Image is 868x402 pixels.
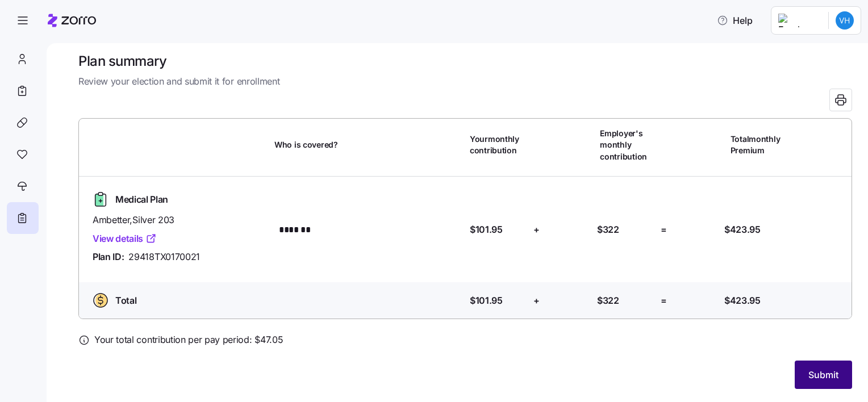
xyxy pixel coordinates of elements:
span: Medical Plan [115,192,168,207]
span: 29418TX0170021 [128,250,200,264]
span: = [661,294,667,308]
span: Employer's monthly contribution [600,128,656,162]
span: Who is covered? [274,139,338,150]
span: Ambetter , Silver 203 [93,213,265,227]
span: Review your election and submit it for enrollment [78,74,852,89]
a: View details [93,232,157,246]
span: $322 [597,223,619,237]
span: $423.95 [724,223,761,237]
span: Help [717,14,753,27]
img: bb0f3d040153d5c10eb800873a7c553f [836,11,854,30]
span: Submit [808,368,838,382]
span: $101.95 [470,223,503,237]
span: + [533,294,540,308]
button: Submit [795,361,852,389]
span: Total [115,294,136,308]
button: Help [708,9,762,32]
span: + [533,223,540,237]
span: Your monthly contribution [470,133,526,157]
img: Employer logo [778,14,819,27]
span: $423.95 [724,294,761,308]
h1: Plan summary [78,52,852,70]
span: $101.95 [470,294,503,308]
span: Total monthly Premium [731,133,787,157]
span: = [661,223,667,237]
span: $322 [597,294,619,308]
span: Plan ID: [93,250,124,264]
span: Your total contribution per pay period: $ 47.05 [94,333,283,347]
